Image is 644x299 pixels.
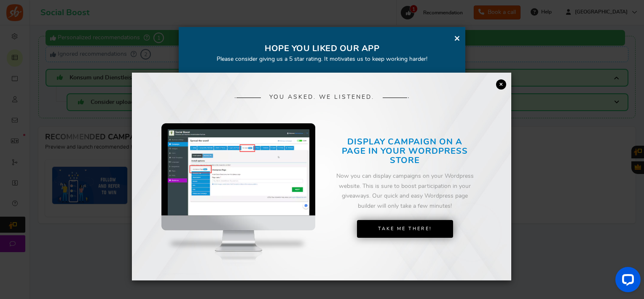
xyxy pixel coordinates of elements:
[335,137,475,165] h2: DISPLAY CAMPAIGN ON A PAGE IN YOUR WORDPRESS STORE
[335,171,475,212] div: Now you can display campaigns on your Wordpress website. This is sure to boost participation in y...
[269,94,374,101] span: YOU ASKED. WE LISTENED.
[161,123,315,280] img: mockup
[168,129,309,215] img: screenshot
[357,220,453,238] a: Take Me There!
[609,264,644,299] iframe: LiveChat chat widget
[496,79,506,90] a: ×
